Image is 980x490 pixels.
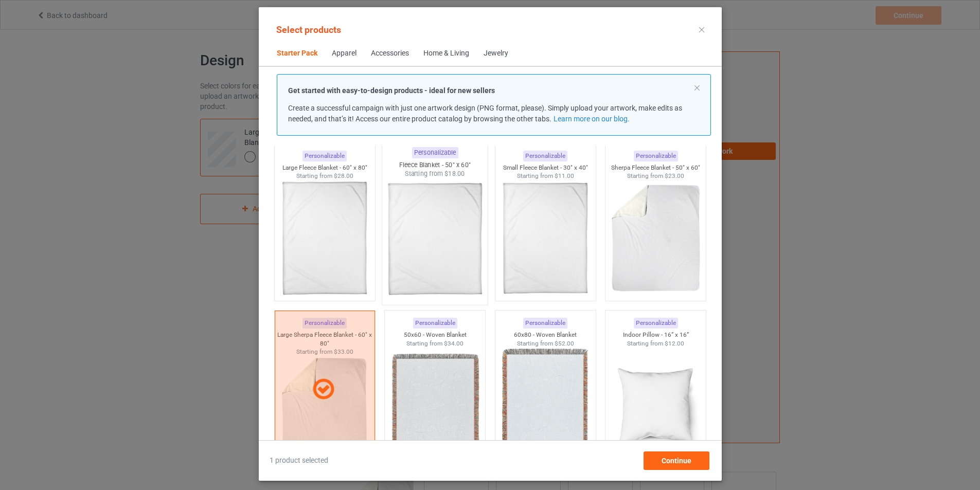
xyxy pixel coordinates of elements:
[665,340,684,347] span: $12.00
[554,172,574,179] span: $11.00
[444,340,464,347] span: $34.00
[495,164,595,172] div: Small Fleece Blanket - 30" x 40"
[423,48,469,59] div: Home & Living
[605,339,706,348] div: Starting from
[332,48,357,59] div: Apparel
[633,151,678,161] div: Personalizable
[499,348,591,463] img: regular.jpg
[385,331,485,339] div: 50x60 - Woven Blanket
[385,339,485,348] div: Starting from
[333,172,353,179] span: $28.00
[643,451,709,470] div: Continue
[484,48,508,59] div: Jewelry
[274,164,375,172] div: Large Fleece Blanket - 60" x 80"
[499,180,591,296] img: regular.jpg
[382,160,488,169] div: Fleece Blanket - 50" x 60"
[605,164,706,172] div: Sherpa Fleece Blanket - 50" x 60"
[444,170,465,177] span: $18.00
[605,172,706,180] div: Starting from
[610,348,702,463] img: regular.jpg
[386,178,483,299] img: regular.jpg
[665,172,684,179] span: $23.00
[276,24,341,35] span: Select products
[554,340,574,347] span: $52.00
[389,348,481,463] img: regular.jpg
[371,48,409,59] div: Accessories
[633,318,678,329] div: Personalizable
[495,172,595,180] div: Starting from
[495,339,595,348] div: Starting from
[412,147,458,158] div: Personalizable
[495,331,595,339] div: 60x80 - Woven Blanket
[523,318,567,329] div: Personalizable
[288,86,495,95] strong: Get started with easy-to-design products - ideal for new sellers
[382,169,488,178] div: Starting from
[553,115,629,123] a: Learn more on our blog.
[302,151,347,161] div: Personalizable
[413,318,457,329] div: Personalizable
[274,172,375,180] div: Starting from
[288,104,682,123] span: Create a successful campaign with just one artwork design (PNG format, please). Simply upload you...
[270,41,325,66] span: Starter Pack
[610,180,702,296] img: regular.jpg
[661,457,691,465] span: Continue
[523,151,567,161] div: Personalizable
[278,180,370,296] img: regular.jpg
[270,456,328,466] span: 1 product selected
[605,331,706,339] div: Indoor Pillow - 16” x 16”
